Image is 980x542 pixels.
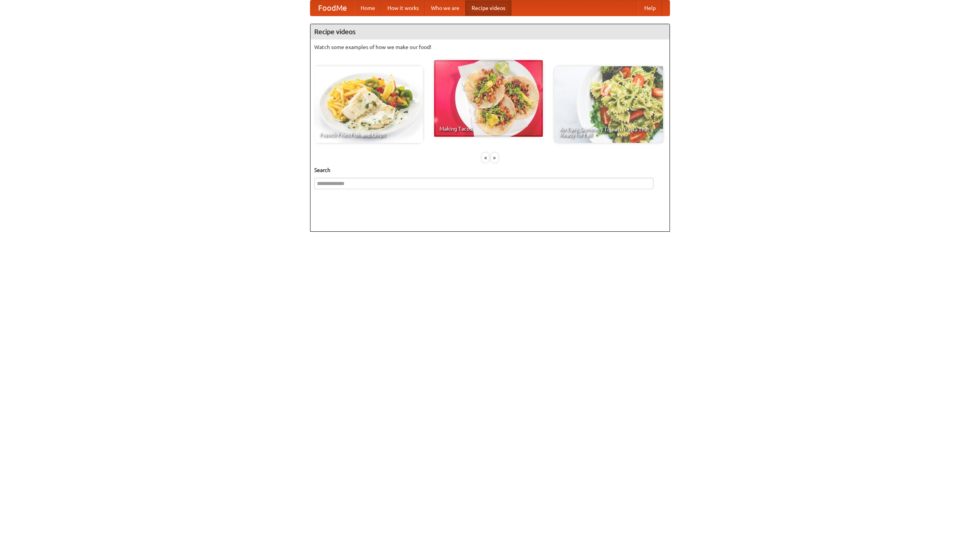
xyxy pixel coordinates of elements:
[560,127,658,138] span: An Easy, Summery Tomato Pasta That's Ready for Fall
[439,126,537,131] span: Making Tacos
[554,66,663,143] a: An Easy, Summery Tomato Pasta That's Ready for Fall
[381,0,425,16] a: How it works
[320,132,418,138] span: French Fries Fish and Chips
[465,0,511,16] a: Recipe videos
[310,0,354,16] a: FoodMe
[314,43,666,51] p: Watch some examples of how we make our food!
[314,166,666,174] h5: Search
[314,66,423,143] a: French Fries Fish and Chips
[482,153,489,162] div: «
[310,24,670,39] h4: Recipe videos
[354,0,381,16] a: Home
[491,153,498,162] div: »
[638,0,662,16] a: Help
[434,60,543,137] a: Making Tacos
[425,0,465,16] a: Who we are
